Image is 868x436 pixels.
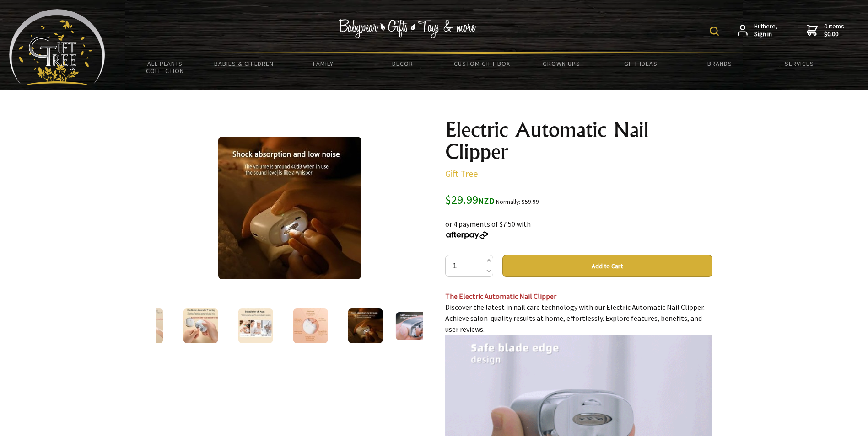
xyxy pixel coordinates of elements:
a: Gift Ideas [601,54,680,73]
span: The Electric Automatic Nail Clipper [445,292,556,301]
img: Electric Automatic Nail Clipper [238,308,273,343]
a: Hi there,Sign in [738,22,777,38]
span: $29.99 [445,192,495,207]
img: Electric Automatic Nail Clipper [293,308,328,343]
a: Services [760,54,839,73]
img: Electric Automatic Nail Clipper [218,137,361,279]
strong: $0.00 [824,30,844,38]
small: Normally: $59.99 [496,198,539,206]
div: or 4 payments of $7.50 with [445,207,712,240]
a: Grown Ups [522,54,601,73]
img: Afterpay [445,231,489,239]
img: Babywear - Gifts - Toys & more [339,19,476,38]
img: Electric Automatic Nail Clipper [348,308,383,343]
a: Decor [363,54,442,73]
img: Electric Automatic Nail Clipper [128,308,163,343]
button: Add to Cart [502,255,712,277]
a: Custom Gift Box [442,54,522,73]
h1: Electric Automatic Nail Clipper [445,119,712,163]
a: Family [284,54,363,73]
a: Babies & Children [205,54,284,73]
strong: Sign in [754,30,777,38]
img: Electric Automatic Nail Clipper [395,312,445,340]
span: Hi there, [754,22,777,38]
span: NZD [478,196,495,206]
a: Gift Tree [445,168,478,179]
a: Brands [680,54,760,73]
img: Electric Automatic Nail Clipper [183,308,218,343]
img: product search [710,27,719,36]
span: 0 items [824,22,844,38]
img: Babyware - Gifts - Toys and more... [9,9,105,85]
a: All Plants Collection [125,54,205,80]
a: 0 items$0.00 [807,22,844,38]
